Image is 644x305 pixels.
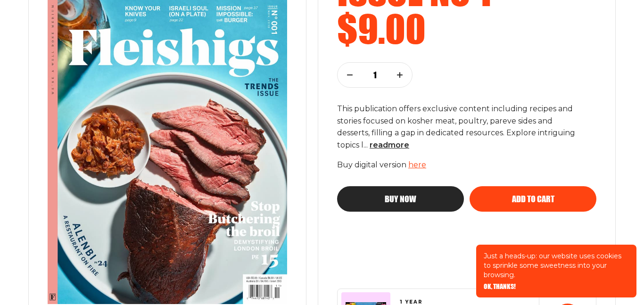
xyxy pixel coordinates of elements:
span: 1 YEAR [400,299,446,305]
span: read more [370,140,409,149]
a: here [408,160,426,169]
button: Buy now [337,186,464,212]
p: Just a heads-up: our website uses cookies to sprinkle some sweetness into your browsing. [484,251,629,280]
span: Add to cart [512,195,554,203]
p: 1 [369,70,381,80]
p: This publication offers exclusive content including recipes and stories focused on kosher meat, p... [337,103,580,152]
span: Buy now [385,195,416,203]
h2: $9.00 [337,9,596,47]
button: Add to cart [470,186,596,212]
button: OK, THANKS! [484,283,516,290]
p: Buy digital version [337,159,596,171]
